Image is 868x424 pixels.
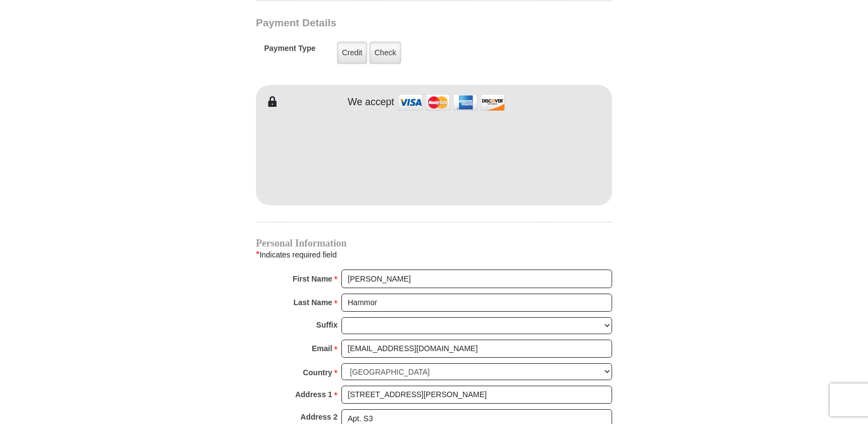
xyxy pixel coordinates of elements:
[316,317,338,333] strong: Suffix
[264,44,316,59] h5: Payment Type
[397,90,506,114] img: credit cards accepted
[348,96,395,108] h4: We accept
[294,295,333,310] strong: Last Name
[303,365,333,380] strong: Country
[369,42,401,64] label: Check
[293,271,332,287] strong: First Name
[256,248,612,262] div: Indicates required field
[295,387,333,402] strong: Address 1
[256,239,612,248] h4: Personal Information
[337,42,367,64] label: Credit
[256,17,535,30] h3: Payment Details
[312,341,332,356] strong: Email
